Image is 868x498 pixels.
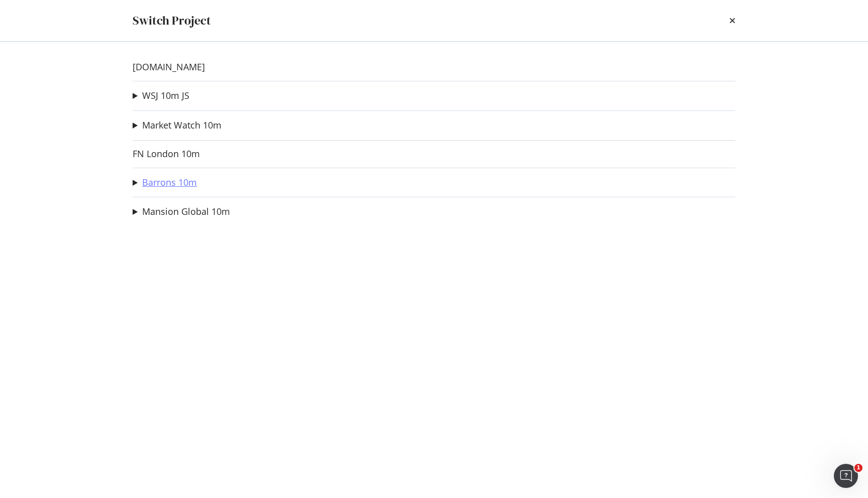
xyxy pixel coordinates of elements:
[133,149,200,159] a: FN London 10m
[133,119,222,132] summary: Market Watch 10m
[142,120,222,131] a: Market Watch 10m
[142,90,189,101] a: WSJ 10m JS
[133,89,189,102] summary: WSJ 10m JS
[854,464,862,472] span: 1
[142,206,230,217] a: Mansion Global 10m
[133,176,197,189] summary: Barrons 10m
[133,12,211,29] div: Switch Project
[133,205,230,218] summary: Mansion Global 10m
[133,62,205,72] a: [DOMAIN_NAME]
[834,464,858,488] iframe: Intercom live chat
[729,12,735,29] div: times
[142,177,197,188] a: Barrons 10m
